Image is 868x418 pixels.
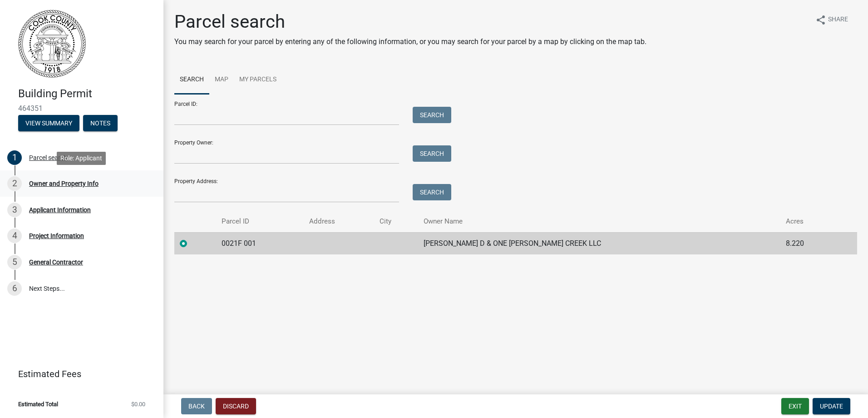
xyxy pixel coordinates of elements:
[18,120,79,127] wm-modal-confirm: Summary
[216,211,303,232] th: Parcel ID
[413,184,451,200] button: Search
[83,115,118,131] button: Notes
[29,207,91,213] div: Applicant Information
[780,232,836,254] td: 8.220
[29,180,99,187] div: Owner and Property Info
[29,154,67,161] div: Parcel search
[815,15,826,25] i: share
[7,281,22,296] div: 6
[820,403,843,410] span: Update
[181,398,212,414] button: Back
[29,233,84,239] div: Project Information
[813,398,850,414] button: Update
[18,401,58,407] span: Estimated Total
[7,365,149,383] a: Estimated Fees
[304,211,375,232] th: Address
[7,255,22,269] div: 5
[216,232,303,254] td: 0021F 001
[418,232,780,254] td: [PERSON_NAME] D & ONE [PERSON_NAME] CREEK LLC
[174,65,209,95] a: Search
[209,65,234,95] a: Map
[828,15,848,25] span: Share
[7,229,22,243] div: 4
[29,259,83,265] div: General Contractor
[780,211,836,232] th: Acres
[781,398,809,414] button: Exit
[7,203,22,217] div: 3
[18,87,156,100] h4: Building Permit
[57,152,106,165] div: Role: Applicant
[131,401,145,407] span: $0.00
[18,10,86,78] img: Cook County, Georgia
[234,65,282,95] a: My Parcels
[7,150,22,165] div: 1
[18,104,145,113] span: 464351
[174,11,646,33] h1: Parcel search
[83,120,118,127] wm-modal-confirm: Notes
[808,11,855,29] button: shareShare
[413,145,451,162] button: Search
[418,211,780,232] th: Owner Name
[216,398,256,414] button: Discard
[374,211,418,232] th: City
[413,107,451,123] button: Search
[174,36,646,47] p: You may search for your parcel by entering any of the following information, or you may search fo...
[18,115,79,131] button: View Summary
[188,403,205,410] span: Back
[7,176,22,191] div: 2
